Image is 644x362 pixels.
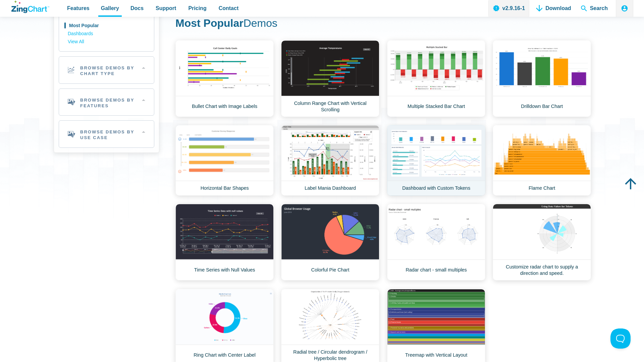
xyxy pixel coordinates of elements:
[59,89,154,116] h2: Browse Demos By Features
[175,16,590,32] h1: Demos
[387,40,485,117] a: Multiple Stacked Bar Chart
[610,328,631,349] iframe: Toggle Customer Support
[68,30,145,38] a: Dashboards
[281,204,379,281] a: Colorful Pie Chart
[175,125,274,196] a: Horizontal Bar Shapes
[493,204,591,281] a: Customize radar chart to supply a direction and speed.
[175,204,274,281] a: Time Series with Null Values
[281,125,379,196] a: Label Mania Dashboard
[493,125,591,196] a: Flame Chart
[130,4,144,13] span: Docs
[493,40,591,117] a: Drilldown Bar Chart
[101,4,119,13] span: Gallery
[68,38,145,46] a: View All
[387,204,485,281] a: Radar chart - small multiples
[59,121,154,147] h2: Browse Demos By Use Case
[11,1,49,13] a: ZingChart Logo. Click to return to the homepage
[59,57,154,83] h2: Browse Demos By Chart Type
[175,17,244,29] strong: Most Popular
[175,40,274,117] a: Bullet Chart with Image Labels
[387,125,485,196] a: Dashboard with Custom Tokens
[68,22,145,30] a: Most Popular
[188,4,206,13] span: Pricing
[281,40,379,117] a: Column Range Chart with Vertical Scrolling
[219,4,239,13] span: Contact
[67,4,90,13] span: Features
[156,4,176,13] span: Support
